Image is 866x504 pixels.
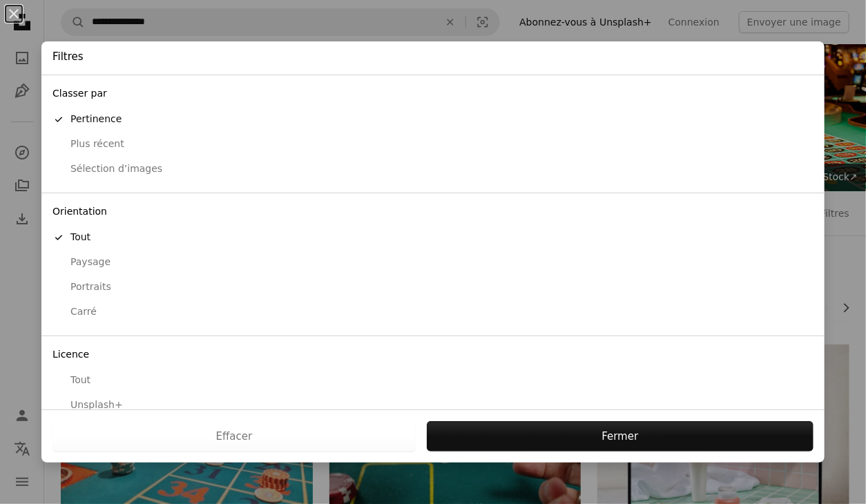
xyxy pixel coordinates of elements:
button: Paysage [41,250,825,275]
div: Licence [41,342,825,368]
button: Effacer [52,421,416,452]
div: Classer par [41,81,825,107]
button: Pertinence [41,107,825,132]
div: Tout [52,231,814,244]
div: Carré [52,305,814,319]
button: Plus récent [41,132,825,157]
button: Tout [41,225,825,250]
div: Unsplash+ [52,398,814,412]
div: Tout [52,374,814,387]
div: Paysage [52,255,814,269]
button: Fermer [427,421,814,452]
div: Plus récent [52,137,814,151]
div: Portraits [52,280,814,294]
div: Sélection d’images [52,162,814,176]
button: Unsplash+ [41,393,825,418]
button: Tout [41,368,825,393]
div: Orientation [41,199,825,225]
button: Sélection d’images [41,157,825,182]
button: Carré [41,300,825,324]
h4: Filtres [52,50,84,64]
button: Portraits [41,275,825,300]
div: Pertinence [52,113,814,126]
